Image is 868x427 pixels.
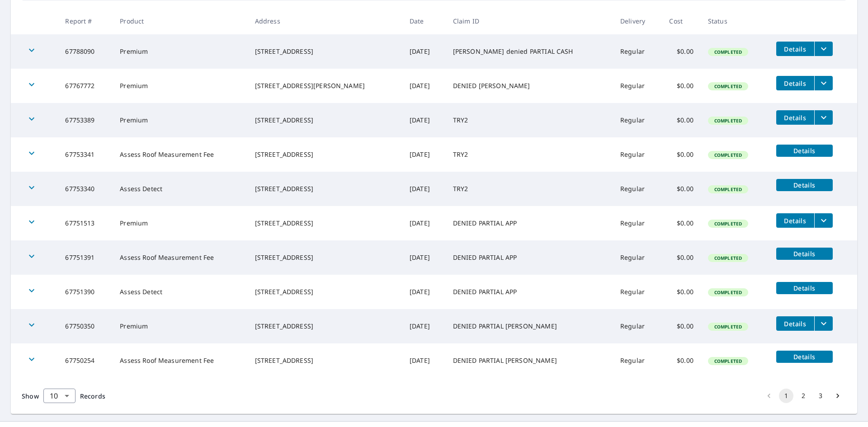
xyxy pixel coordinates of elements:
[113,34,247,69] td: Premium
[255,47,395,56] div: [STREET_ADDRESS]
[613,309,662,343] td: Regular
[58,309,113,343] td: 67750350
[776,110,814,125] button: detailsBtn-67753389
[613,69,662,103] td: Regular
[776,351,833,363] button: detailsBtn-67750254
[779,389,793,403] button: page 1
[782,79,809,88] span: Details
[814,213,833,228] button: filesDropdownBtn-67751513
[662,343,700,378] td: $0.00
[43,383,75,408] div: 10
[248,8,402,34] th: Address
[58,240,113,275] td: 67751391
[782,181,827,189] span: Details
[613,137,662,172] td: Regular
[58,8,113,34] th: Report #
[709,221,747,227] span: Completed
[782,146,827,155] span: Details
[709,358,747,364] span: Completed
[709,324,747,330] span: Completed
[830,389,845,403] button: Go to next page
[402,8,446,34] th: Date
[613,172,662,206] td: Regular
[709,152,747,158] span: Completed
[776,145,833,157] button: detailsBtn-67753341
[662,206,700,240] td: $0.00
[782,113,809,122] span: Details
[709,186,747,192] span: Completed
[255,150,395,159] div: [STREET_ADDRESS]
[446,103,613,137] td: TRY2
[613,240,662,275] td: Regular
[662,137,700,172] td: $0.00
[776,248,833,260] button: detailsBtn-67751391
[662,172,700,206] td: $0.00
[402,137,446,172] td: [DATE]
[613,275,662,309] td: Regular
[58,137,113,172] td: 67753341
[782,284,827,292] span: Details
[662,8,700,34] th: Cost
[776,42,814,56] button: detailsBtn-67788090
[814,110,833,125] button: filesDropdownBtn-67753389
[113,172,247,206] td: Assess Detect
[402,309,446,343] td: [DATE]
[613,34,662,69] td: Regular
[776,282,833,294] button: detailsBtn-67751390
[796,389,811,403] button: Go to page 2
[613,103,662,137] td: Regular
[402,206,446,240] td: [DATE]
[255,219,395,228] div: [STREET_ADDRESS]
[701,8,769,34] th: Status
[58,34,113,69] td: 67788090
[446,206,613,240] td: DENIED PARTIAL APP
[709,117,747,124] span: Completed
[662,103,700,137] td: $0.00
[446,275,613,309] td: DENIED PARTIAL APP
[662,69,700,103] td: $0.00
[709,255,747,261] span: Completed
[776,76,814,90] button: detailsBtn-67767772
[760,389,846,403] nav: pagination navigation
[709,49,747,55] span: Completed
[814,76,833,90] button: filesDropdownBtn-67767772
[58,172,113,206] td: 67753340
[776,316,814,331] button: detailsBtn-67750350
[446,137,613,172] td: TRY2
[113,137,247,172] td: Assess Roof Measurement Fee
[446,69,613,103] td: DENIED [PERSON_NAME]
[662,309,700,343] td: $0.00
[58,275,113,309] td: 67751390
[446,34,613,69] td: [PERSON_NAME] denied PARTIAL CASH
[402,275,446,309] td: [DATE]
[402,34,446,69] td: [DATE]
[255,184,395,193] div: [STREET_ADDRESS]
[113,275,247,309] td: Assess Detect
[113,8,247,34] th: Product
[446,343,613,378] td: DENIED PARTIAL [PERSON_NAME]
[813,389,828,403] button: Go to page 3
[662,240,700,275] td: $0.00
[776,213,814,228] button: detailsBtn-67751513
[402,103,446,137] td: [DATE]
[113,69,247,103] td: Premium
[402,69,446,103] td: [DATE]
[402,343,446,378] td: [DATE]
[446,309,613,343] td: DENIED PARTIAL [PERSON_NAME]
[613,206,662,240] td: Regular
[782,216,809,225] span: Details
[255,287,395,296] div: [STREET_ADDRESS]
[113,206,247,240] td: Premium
[58,103,113,137] td: 67753389
[402,172,446,206] td: [DATE]
[58,343,113,378] td: 67750254
[255,356,395,365] div: [STREET_ADDRESS]
[43,389,75,403] div: Show 10 records
[782,352,827,361] span: Details
[446,8,613,34] th: Claim ID
[814,316,833,331] button: filesDropdownBtn-67750350
[113,240,247,275] td: Assess Roof Measurement Fee
[255,81,395,90] div: [STREET_ADDRESS][PERSON_NAME]
[709,83,747,89] span: Completed
[80,392,105,400] span: Records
